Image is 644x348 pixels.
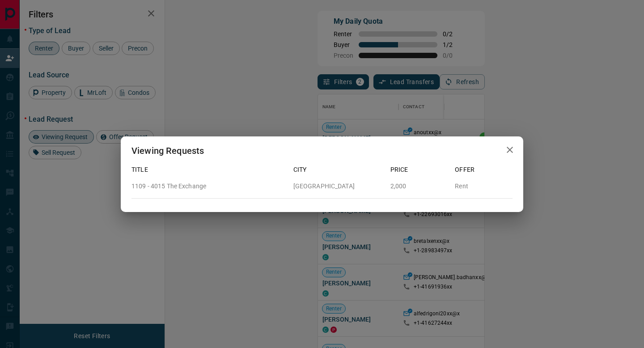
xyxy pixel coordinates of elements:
p: Price [390,165,448,174]
p: 1109 - 4015 The Exchange [131,182,286,191]
h2: Viewing Requests [121,136,215,165]
p: Rent [455,182,513,191]
p: Title [131,165,286,174]
p: Offer [455,165,513,174]
p: [GEOGRAPHIC_DATA] [293,182,383,191]
p: 2,000 [390,182,448,191]
p: City [293,165,383,174]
